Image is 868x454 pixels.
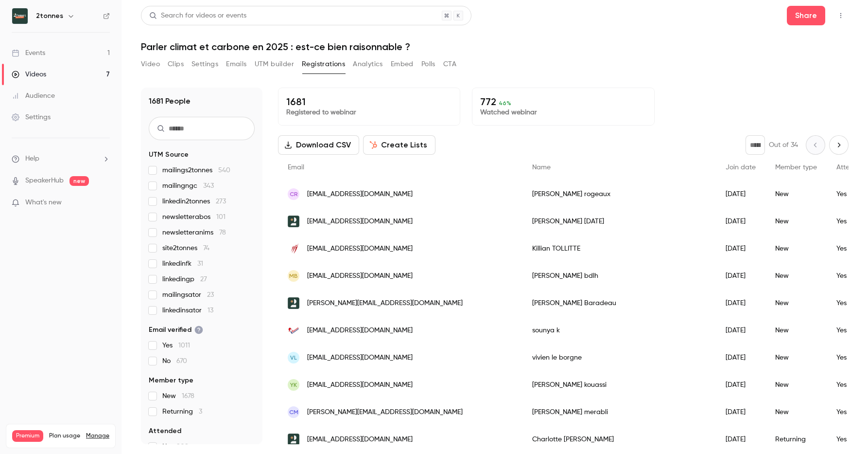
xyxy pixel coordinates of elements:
[765,235,827,262] div: New
[162,391,194,401] span: New
[149,325,203,335] span: Email verified
[216,214,226,220] span: 101
[200,276,207,283] span: 27
[480,96,646,108] p: 772
[522,426,716,453] div: Charlotte [PERSON_NAME]
[162,306,213,315] span: linkedinsator
[216,198,226,205] span: 273
[307,435,413,445] span: [EMAIL_ADDRESS][DOMAIN_NAME]
[289,272,298,280] span: Mb
[443,56,456,72] button: CTA
[141,56,160,72] button: Video
[522,344,716,371] div: vivien le borgne
[765,290,827,317] div: New
[290,190,298,199] span: cr
[162,407,202,417] span: Returning
[421,56,435,72] button: Polls
[207,291,214,298] span: 23
[288,297,299,309] img: 2tonnes.org
[168,56,184,72] button: Clips
[12,70,46,79] div: Videos
[49,432,80,440] span: Plan usage
[288,434,299,445] img: 2tonnes.org
[307,271,413,281] span: [EMAIL_ADDRESS][DOMAIN_NAME]
[141,41,849,53] h1: Parler climat et carbone en 2025 : est-ce bien raisonnable ?
[69,176,89,186] span: new
[149,95,191,107] h1: 1681 People
[716,235,765,262] div: [DATE]
[203,182,214,189] span: 343
[36,11,63,21] h6: 2tonnes
[288,243,299,254] img: rapidhome.fr
[290,381,297,389] span: yk
[176,443,189,450] span: 909
[191,56,218,72] button: Settings
[208,307,213,314] span: 13
[149,426,181,436] span: Attended
[522,235,716,262] div: Killian TOLLITTE
[289,408,298,417] span: cm
[162,165,230,175] span: mailings2tonnes
[302,56,345,72] button: Registrations
[278,135,359,155] button: Download CSV
[307,244,413,254] span: [EMAIL_ADDRESS][DOMAIN_NAME]
[765,317,827,344] div: New
[307,217,413,227] span: [EMAIL_ADDRESS][DOMAIN_NAME]
[162,212,226,222] span: newsletterabos
[176,358,187,364] span: 670
[307,326,413,336] span: [EMAIL_ADDRESS][DOMAIN_NAME]
[149,376,193,385] span: Member type
[219,229,226,236] span: 78
[288,216,299,227] img: 2tonnes.org
[162,243,209,253] span: site2tonnes
[716,181,765,208] div: [DATE]
[765,181,827,208] div: New
[307,298,463,309] span: [PERSON_NAME][EMAIL_ADDRESS][DOMAIN_NAME]
[182,393,194,400] span: 1678
[286,108,452,117] p: Registered to webinar
[12,154,110,164] li: help-dropdown-opener
[391,56,414,72] button: Embed
[522,399,716,426] div: [PERSON_NAME] merabli
[836,164,866,171] span: Attended
[255,56,294,72] button: UTM builder
[203,245,209,252] span: 74
[178,342,190,349] span: 1011
[12,430,43,442] span: Premium
[716,290,765,317] div: [DATE]
[25,176,64,186] a: SpeakerHub
[307,353,413,363] span: [EMAIL_ADDRESS][DOMAIN_NAME]
[765,426,827,453] div: Returning
[765,371,827,399] div: New
[716,426,765,453] div: [DATE]
[833,8,849,23] button: Top Bar Actions
[86,432,109,440] a: Manage
[12,8,28,24] img: 2tonnes
[286,96,452,108] p: 1681
[162,290,214,300] span: mailingsator
[307,380,413,390] span: [EMAIL_ADDRESS][DOMAIN_NAME]
[199,408,202,415] span: 3
[197,260,203,267] span: 31
[522,317,716,344] div: sounya k
[162,274,207,284] span: linkedingp
[480,108,646,117] p: Watched webinar
[726,164,756,171] span: Join date
[716,208,765,235] div: [DATE]
[25,198,62,208] span: What's new
[353,56,383,72] button: Analytics
[522,262,716,290] div: [PERSON_NAME] bdlh
[532,164,551,171] span: Name
[288,164,304,171] span: Email
[765,399,827,426] div: New
[162,356,187,366] span: No
[226,56,246,72] button: Emails
[25,154,39,164] span: Help
[775,164,817,171] span: Member type
[149,150,189,160] span: UTM Source
[765,344,827,371] div: New
[522,208,716,235] div: [PERSON_NAME] [DATE]
[522,371,716,399] div: [PERSON_NAME] kouassi
[765,262,827,290] div: New
[522,290,716,317] div: [PERSON_NAME] Baradeau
